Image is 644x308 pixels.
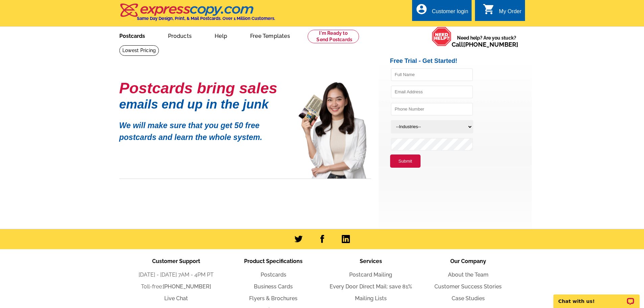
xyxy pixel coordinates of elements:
[249,295,297,302] a: Flyers & Brochures
[163,283,211,290] a: [PHONE_NUMBER]
[164,295,188,302] a: Live Chat
[349,271,392,278] a: Postcard Mailing
[415,7,468,16] a: account_circle Customer login
[391,86,473,98] input: Email Address
[137,16,275,21] h4: Same Day Design, Print, & Mail Postcards. Over 1 Million Customers.
[157,27,203,43] a: Products
[434,283,502,290] a: Customer Success Stories
[549,287,644,308] iframe: LiveChat chat widget
[244,258,303,264] span: Product Specifications
[261,271,286,278] a: Postcards
[119,115,288,143] p: We will make sure that you get 50 free postcards and learn the whole system.
[360,258,382,264] span: Services
[119,82,288,94] h1: Postcards bring sales
[204,27,238,43] a: Help
[391,103,473,116] input: Phone Number
[452,41,518,48] span: Call
[463,41,518,48] a: [PHONE_NUMBER]
[119,101,288,108] h1: emails end up in the junk
[432,8,468,18] div: Customer login
[254,283,293,290] a: Business Cards
[390,155,421,168] button: Submit
[127,271,225,279] li: [DATE] - [DATE] 7AM - 4PM PT
[452,295,485,302] a: Case Studies
[448,271,488,278] a: About the Team
[119,8,275,21] a: Same Day Design, Print, & Mail Postcards. Over 1 Million Customers.
[390,57,532,65] h2: Free Trial - Get Started!
[415,3,428,15] i: account_circle
[391,68,473,81] input: Full Name
[499,8,522,18] div: My Order
[483,3,495,15] i: shopping_cart
[109,27,156,43] a: Postcards
[239,27,301,43] a: Free Templates
[355,295,387,302] a: Mailing Lists
[483,7,522,16] a: shopping_cart My Order
[152,258,200,264] span: Customer Support
[330,283,412,290] a: Every Door Direct Mail: save 81%
[452,34,522,48] span: Need help? Are you stuck?
[432,27,452,46] img: help
[127,283,225,291] li: Toll-free:
[450,258,486,264] span: Our Company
